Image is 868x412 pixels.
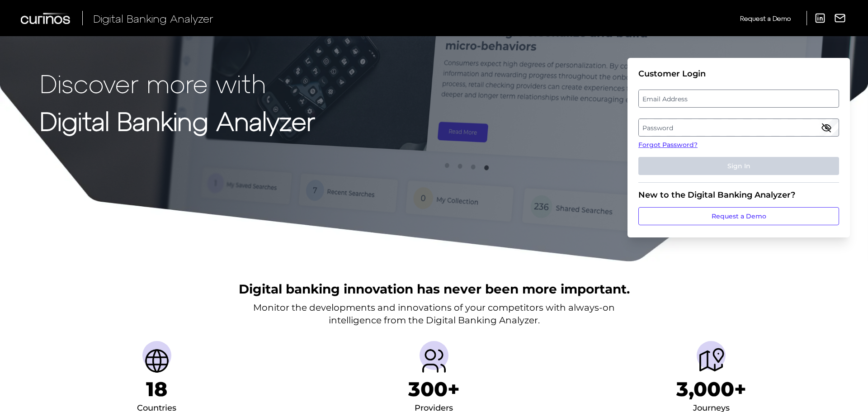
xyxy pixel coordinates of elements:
button: Sign In [638,157,839,175]
div: Customer Login [638,69,839,79]
a: Forgot Password? [638,140,839,150]
span: Digital Banking Analyzer [93,12,213,25]
h1: 300+ [408,377,460,401]
label: Password [639,119,838,136]
strong: Digital Banking Analyzer [40,105,315,136]
span: Request a Demo [740,14,791,22]
a: Request a Demo [740,11,791,26]
img: Providers [420,346,448,375]
img: Countries [142,346,171,375]
h2: Digital banking innovation has never been more important. [239,280,630,298]
h1: 3,000+ [676,377,746,401]
h1: 18 [146,377,167,401]
p: Monitor the developments and innovations of your competitors with always-on intelligence from the... [253,301,615,327]
p: Discover more with [40,69,315,97]
img: Journeys [697,346,726,375]
div: New to the Digital Banking Analyzer? [638,190,839,200]
a: Request a Demo [638,207,839,225]
img: Curinos [21,13,71,24]
label: Email Address [639,90,838,107]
